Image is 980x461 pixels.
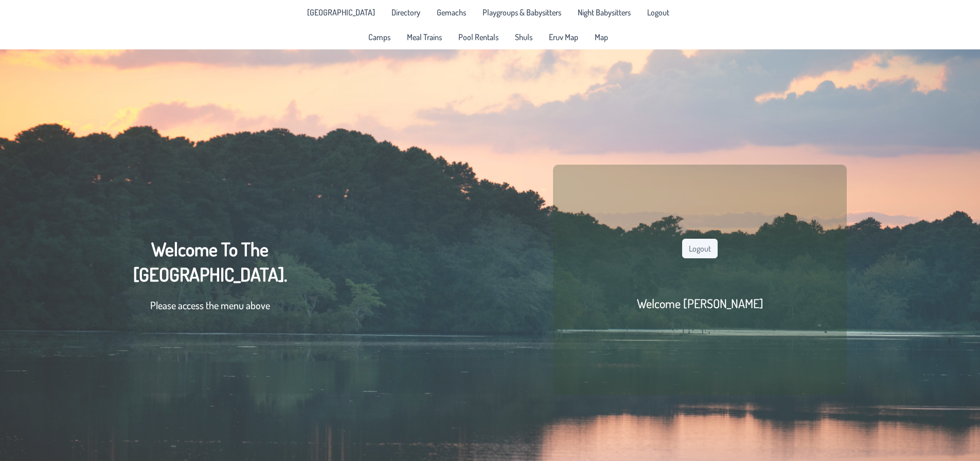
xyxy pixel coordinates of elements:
div: Welcome To The [GEOGRAPHIC_DATA]. [133,237,287,323]
span: Gemachs [437,8,466,16]
span: [GEOGRAPHIC_DATA] [307,8,375,16]
span: Meal Trains [407,33,442,41]
a: Map [589,29,614,45]
span: Night Babysitters [578,8,631,16]
span: Playgroups & Babysitters [483,8,561,16]
a: Shuls [509,29,539,45]
span: Map [595,33,608,41]
span: Pool Rentals [458,33,498,41]
a: Pool Rentals [452,29,505,45]
a: Directory [385,4,426,21]
span: Logout [647,8,669,16]
span: Shuls [515,33,532,41]
h2: Welcome [PERSON_NAME] [637,295,763,311]
li: Pine Lake Park [301,4,381,21]
a: [GEOGRAPHIC_DATA] [301,4,381,21]
span: Eruv Map [549,33,578,41]
a: Meal Trains [401,29,448,45]
li: Logout [641,4,675,21]
a: Eruv Map [543,29,584,45]
button: Logout [682,239,718,258]
a: Camps [362,29,397,45]
a: Playgroups & Babysitters [476,4,567,21]
a: Gemachs [431,4,472,21]
p: Please access the menu above [133,297,287,313]
a: Night Babysitters [572,4,637,21]
span: Directory [391,8,420,16]
span: Camps [368,33,390,41]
